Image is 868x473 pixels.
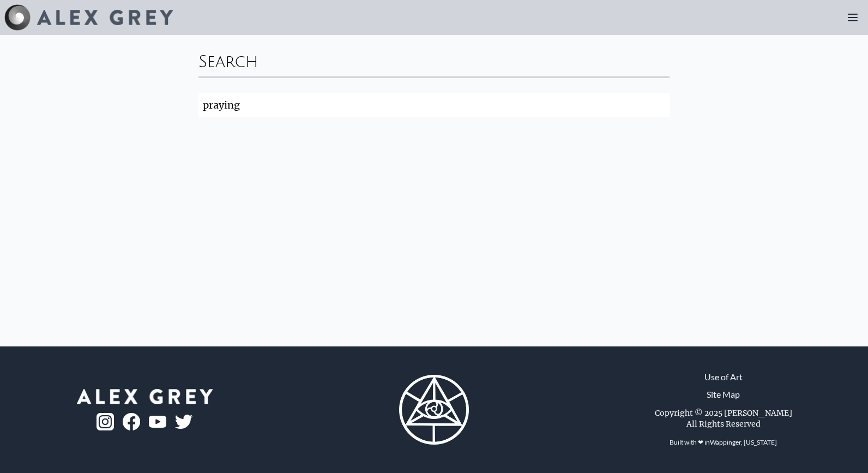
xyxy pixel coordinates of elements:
a: Wappinger, [US_STATE] [710,438,777,446]
a: Use of Art [704,370,743,384]
div: Copyright © 2025 [PERSON_NAME] [655,408,792,418]
img: fb-logo.png [123,413,140,430]
div: Built with ❤ in [665,434,781,451]
div: Search [198,44,670,76]
img: ig-logo.png [97,413,114,430]
img: youtube-logo.png [149,416,166,428]
div: All Rights Reserved [686,418,761,429]
img: twitter-logo.png [175,415,192,429]
input: Search... [198,93,670,117]
a: Site Map [707,388,740,401]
